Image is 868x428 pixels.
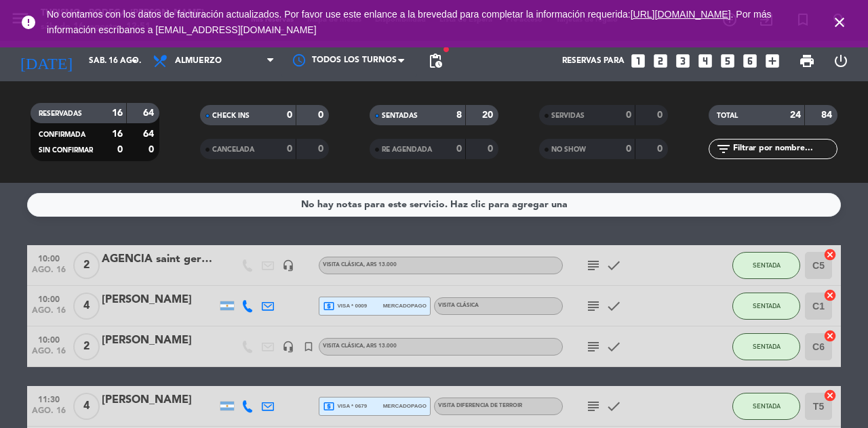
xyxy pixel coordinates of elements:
i: check [606,339,622,355]
strong: 64 [143,129,157,139]
i: subject [585,298,601,314]
span: 2 [73,252,100,279]
i: check [606,298,622,314]
span: 4 [73,393,100,420]
i: turned_in_not [302,341,315,353]
i: headset_mic [282,259,294,272]
strong: 20 [482,110,496,120]
span: ago. 16 [32,406,66,422]
div: [PERSON_NAME] [102,291,217,309]
strong: 0 [318,110,326,120]
span: No contamos con los datos de facturación actualizados. Por favor use este enlance a la brevedad p... [47,9,771,35]
i: headset_mic [282,341,294,353]
div: No hay notas para este servicio. Haz clic para agregar una [301,197,568,213]
span: 11:30 [32,391,66,406]
span: VISITA CLÁSICA [438,303,479,308]
strong: 0 [488,144,496,154]
button: SENTADA [732,333,800,360]
i: close [831,14,848,30]
i: subject [585,257,601,274]
span: RESERVADAS [39,110,82,117]
span: CHECK INS [212,112,250,119]
a: [URL][DOMAIN_NAME] [631,9,731,20]
i: local_atm [323,300,335,312]
div: AGENCIA saint germain | [PERSON_NAME] [102,251,217,268]
span: fiber_manual_record [442,45,450,53]
i: looks_3 [674,52,692,70]
span: SIN CONFIRMAR [39,147,93,154]
span: CANCELADA [212,146,254,153]
span: TOTAL [717,112,738,119]
i: looks_one [629,52,647,70]
span: visa * 0009 [323,300,367,312]
i: cancel [823,288,837,302]
i: subject [585,398,601,414]
strong: 0 [287,110,292,120]
i: arrow_drop_down [126,53,142,69]
i: power_settings_new [833,53,849,69]
span: 10:00 [32,291,66,306]
span: 2 [73,333,100,360]
i: add_box [764,52,781,70]
strong: 84 [821,110,835,120]
span: 10:00 [32,250,66,265]
strong: 16 [112,129,123,139]
span: VISITA CLÁSICA [323,262,397,267]
span: NO SHOW [551,146,586,153]
i: check [606,398,622,414]
i: looks_4 [696,52,714,70]
span: RE AGENDADA [382,146,432,153]
strong: 16 [112,108,123,118]
span: SENTADA [753,343,781,350]
span: , ARS 13.000 [363,262,397,267]
strong: 0 [657,110,665,120]
i: subject [585,339,601,355]
span: SENTADA [753,302,781,309]
span: 4 [73,293,100,320]
i: cancel [823,248,837,261]
span: 10:00 [32,331,66,347]
span: Almuerzo [175,56,222,66]
i: check [606,257,622,274]
i: [DATE] [10,46,82,76]
strong: 0 [318,144,326,154]
button: SENTADA [732,252,800,279]
strong: 0 [626,144,631,154]
i: error [20,14,37,30]
i: looks_6 [741,52,759,70]
i: cancel [823,389,837,402]
span: , ARS 13.000 [363,343,397,349]
span: ago. 16 [32,265,66,281]
div: LOG OUT [824,41,858,81]
span: SENTADA [753,261,781,269]
div: [PERSON_NAME] [102,391,217,409]
strong: 0 [149,145,157,154]
span: SENTADAS [382,112,418,119]
span: print [799,53,815,69]
span: ago. 16 [32,347,66,362]
span: ago. 16 [32,306,66,322]
span: mercadopago [383,402,427,410]
span: VISITA CLÁSICA [323,343,397,349]
span: SERVIDAS [551,112,585,119]
strong: 0 [287,144,292,154]
strong: 0 [456,144,462,154]
i: looks_two [652,52,669,70]
i: looks_5 [719,52,736,70]
input: Filtrar por nombre... [732,142,837,156]
i: cancel [823,329,837,343]
a: . Por más información escríbanos a [EMAIL_ADDRESS][DOMAIN_NAME] [47,9,771,35]
span: pending_actions [427,53,443,69]
strong: 64 [143,108,157,118]
i: local_atm [323,400,335,412]
button: SENTADA [732,293,800,320]
span: SENTADA [753,402,781,410]
span: mercadopago [383,301,427,310]
span: CONFIRMADA [39,131,85,138]
strong: 8 [456,110,462,120]
strong: 0 [117,145,123,154]
i: filter_list [715,141,732,157]
span: VISITA DIFERENCIA DE TERROIR [438,403,522,408]
strong: 0 [626,110,631,120]
strong: 0 [657,144,665,154]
